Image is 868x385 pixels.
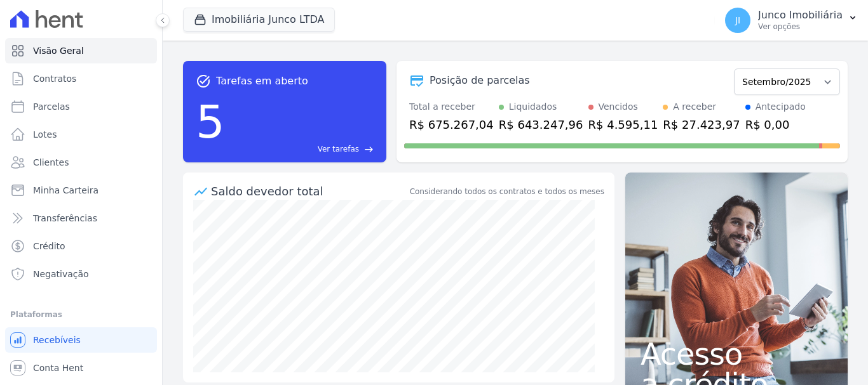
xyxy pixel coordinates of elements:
[230,143,374,155] a: Ver tarefas east
[33,184,98,197] span: Minha Carteira
[410,186,604,197] div: Considerando todos os contratos e todos os meses
[196,74,211,89] span: task_alt
[745,116,806,133] div: R$ 0,00
[5,233,157,259] a: Crédito
[588,116,658,133] div: R$ 4.595,11
[33,212,97,225] span: Transferências
[33,128,57,141] span: Lotes
[318,143,359,155] span: Ver tarefas
[33,362,83,374] span: Conta Hent
[735,16,740,25] span: JI
[758,22,843,32] p: Ver opções
[211,183,407,200] div: Saldo devedor total
[599,100,638,114] div: Vencidos
[5,261,157,287] a: Negativação
[509,100,557,114] div: Liquidados
[33,72,76,85] span: Contratos
[216,74,308,89] span: Tarefas em aberto
[641,339,832,369] span: Acesso
[33,240,65,252] span: Crédito
[5,150,157,175] a: Clientes
[10,307,152,322] div: Plataformas
[758,9,843,22] p: Junco Imobiliária
[5,178,157,203] a: Minha Carteira
[409,100,494,114] div: Total a receber
[33,268,89,280] span: Negativação
[756,100,806,114] div: Antecipado
[33,334,81,346] span: Recebíveis
[499,116,583,133] div: R$ 643.247,96
[430,73,530,88] div: Posição de parcelas
[5,355,157,381] a: Conta Hent
[409,116,494,133] div: R$ 675.267,04
[5,206,157,231] a: Transferências
[5,94,157,119] a: Parcelas
[5,66,157,91] a: Contratos
[663,116,740,133] div: R$ 27.423,97
[673,100,716,114] div: A receber
[715,3,868,38] button: JI Junco Imobiliária Ver opções
[364,145,374,154] span: east
[33,156,69,169] span: Clientes
[196,89,225,155] div: 5
[5,327,157,353] a: Recebíveis
[33,44,84,57] span: Visão Geral
[183,8,335,32] button: Imobiliária Junco LTDA
[33,100,70,113] span: Parcelas
[5,38,157,63] a: Visão Geral
[5,122,157,147] a: Lotes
